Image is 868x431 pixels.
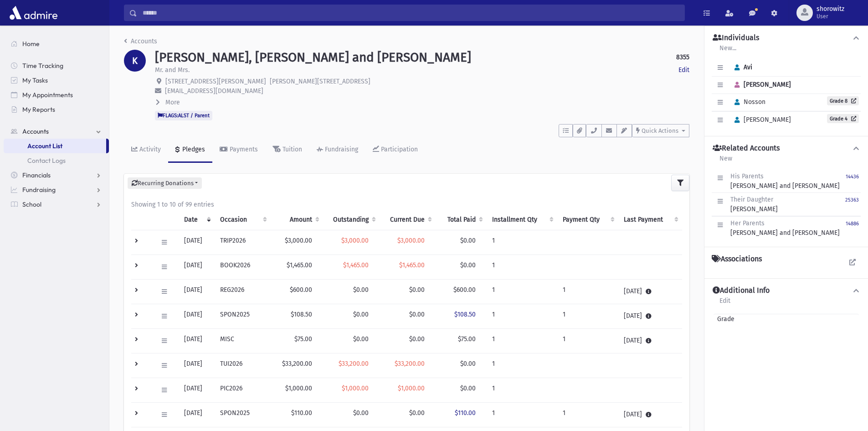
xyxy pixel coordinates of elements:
a: New [719,153,733,170]
span: $1,465.00 [399,261,425,269]
button: Recurring Donations [128,177,202,189]
a: Fundraising [309,137,365,163]
div: Pledges [180,145,205,153]
a: School [4,197,109,212]
span: School [22,200,41,208]
a: Grade 4 [827,114,859,123]
th: Amount: activate to sort column ascending [271,209,323,230]
a: 25363 [845,195,859,214]
span: Their Daughter [730,196,773,203]
span: Home [22,40,40,48]
span: $1,465.00 [343,261,369,269]
span: [PERSON_NAME] [730,116,791,124]
p: Mr. and Mrs. [155,65,190,75]
span: $600.00 [453,286,476,294]
span: $0.00 [460,237,476,244]
td: $75.00 [271,329,323,353]
span: Financials [22,171,51,179]
a: Time Tracking [4,58,109,73]
th: Total Paid: activate to sort column ascending [436,209,487,230]
th: Date: activate to sort column ascending [179,209,215,230]
span: His Parents [730,172,764,180]
td: 1 [487,230,557,255]
span: $3,000.00 [341,237,369,244]
span: $0.00 [409,311,425,318]
span: $0.00 [460,360,476,368]
td: 1 [487,304,557,329]
span: My Appointments [22,91,73,99]
a: Fundraising [4,182,109,197]
td: 1 [487,255,557,280]
button: Individuals [712,33,861,43]
div: Tuition [281,145,302,153]
td: [DATE] [618,403,682,427]
a: Account List [4,139,106,153]
th: Occasion : activate to sort column ascending [215,209,271,230]
span: $0.00 [460,384,476,392]
span: Grade [714,314,734,324]
td: PIC2026 [215,378,271,403]
a: Accounts [124,37,157,45]
td: SPON2025 [215,304,271,329]
h4: Individuals [713,33,759,43]
a: Financials [4,168,109,182]
a: My Reports [4,102,109,117]
a: Accounts [4,124,109,139]
span: $0.00 [353,409,369,417]
span: [PERSON_NAME][STREET_ADDRESS] [270,78,370,85]
td: [DATE] [179,353,215,378]
span: Nosson [730,98,765,106]
td: [DATE] [179,329,215,353]
td: TRIP2026 [215,230,271,255]
td: 1 [557,304,618,329]
td: [DATE] [618,280,682,304]
span: $33,200.00 [395,360,425,368]
a: 14436 [846,171,859,191]
div: [PERSON_NAME] [730,195,778,214]
span: $0.00 [409,335,425,343]
td: $1,465.00 [271,255,323,280]
a: New... [719,43,737,59]
th: Last Payment: activate to sort column ascending [618,209,682,230]
td: 1 [487,353,557,378]
th: Installment Qty: activate to sort column ascending [487,209,557,230]
span: [PERSON_NAME] [730,81,791,88]
span: $33,200.00 [339,360,369,368]
span: $110.00 [455,409,476,417]
span: $0.00 [409,286,425,294]
td: [DATE] [179,230,215,255]
a: Grade 8 [827,96,859,105]
span: $0.00 [353,311,369,318]
td: SPON2025 [215,403,271,427]
td: 1 [557,403,618,427]
span: Her Parents [730,219,765,227]
span: Fundraising [22,186,56,194]
span: Avi [730,63,752,71]
div: Fundraising [323,145,358,153]
a: Home [4,36,109,51]
th: Outstanding: activate to sort column ascending [323,209,380,230]
span: $0.00 [460,261,476,269]
td: MISC [215,329,271,353]
div: Participation [379,145,418,153]
td: $108.50 [271,304,323,329]
span: My Tasks [22,76,48,84]
span: shorowitz [817,5,844,13]
td: TUI2026 [215,353,271,378]
td: BOOK2026 [215,255,271,280]
td: REG2026 [215,280,271,304]
a: Activity [124,137,168,163]
td: 1 [487,329,557,353]
span: Quick Actions [642,127,678,134]
img: AdmirePro [7,4,60,22]
h4: Associations [712,254,762,264]
input: Search [137,5,684,21]
td: 1 [557,329,618,353]
span: Contact Logs [27,156,66,165]
span: $108.50 [454,311,476,318]
td: [DATE] [618,304,682,329]
span: $3,000.00 [397,237,425,244]
button: More [155,98,181,107]
span: User [817,13,844,20]
a: Participation [365,137,425,163]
